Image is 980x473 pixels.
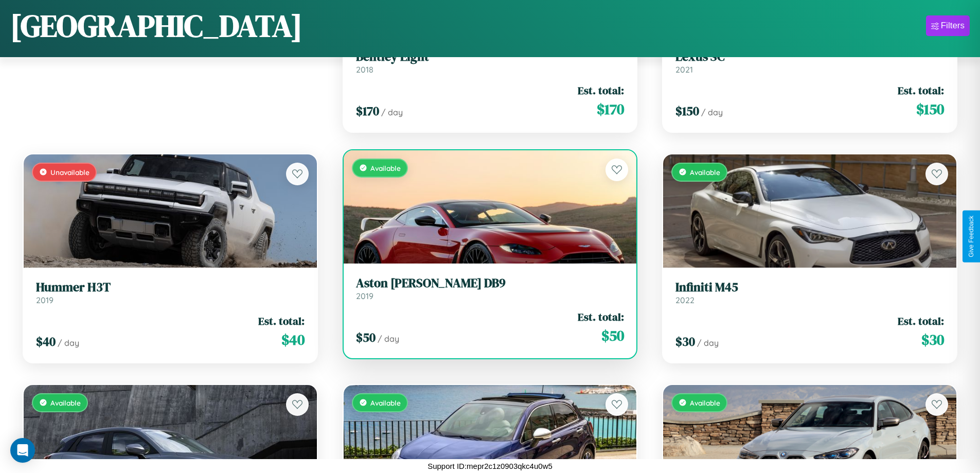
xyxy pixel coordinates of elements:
[356,64,373,75] span: 2018
[578,83,624,98] span: Est. total:
[898,313,944,328] span: Est. total:
[697,338,719,348] span: / day
[356,291,373,301] span: 2019
[281,329,305,350] span: $ 40
[370,164,401,172] span: Available
[356,49,625,75] a: Bentley Eight2018
[675,49,944,64] h3: Lexus SC
[898,83,944,98] span: Est. total:
[675,280,944,305] a: Infiniti M452022
[675,64,693,75] span: 2021
[675,295,694,305] span: 2022
[370,398,401,407] span: Available
[36,295,54,305] span: 2019
[356,276,625,291] h3: Aston [PERSON_NAME] DB9
[356,49,625,64] h3: Bentley Eight
[258,313,305,328] span: Est. total:
[916,99,944,119] span: $ 150
[36,333,56,350] span: $ 40
[690,168,720,177] span: Available
[10,5,302,47] h1: [GEOGRAPHIC_DATA]
[690,398,720,407] span: Available
[36,280,305,305] a: Hummer H3T2019
[36,280,305,295] h3: Hummer H3T
[50,398,81,407] span: Available
[10,438,35,463] div: Open Intercom Messenger
[675,333,695,350] span: $ 30
[968,216,975,257] div: Give Feedback
[58,338,79,348] span: / day
[601,325,624,346] span: $ 50
[50,168,90,177] span: Unavailable
[926,15,970,36] button: Filters
[701,107,723,117] span: / day
[578,309,624,324] span: Est. total:
[356,102,379,119] span: $ 170
[427,459,553,473] p: Support ID: mepr2c1z0903qkc4u0w5
[597,99,624,119] span: $ 170
[675,102,699,119] span: $ 150
[378,334,399,344] span: / day
[356,276,625,301] a: Aston [PERSON_NAME] DB92019
[675,49,944,75] a: Lexus SC2021
[356,329,376,346] span: $ 50
[941,21,965,31] div: Filters
[921,329,944,350] span: $ 30
[381,107,403,117] span: / day
[675,280,944,295] h3: Infiniti M45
